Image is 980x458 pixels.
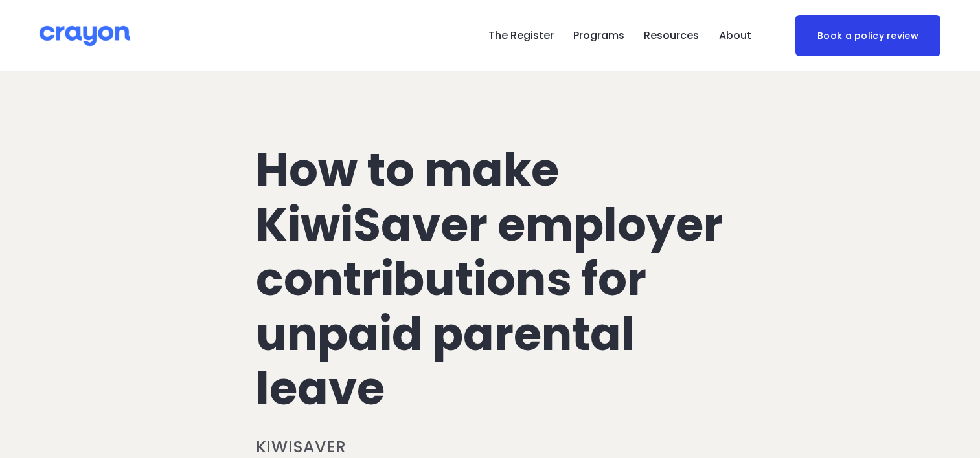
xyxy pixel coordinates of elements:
[644,27,699,45] span: Resources
[573,27,624,45] span: Programs
[40,25,130,47] img: Crayon
[644,25,699,46] a: folder dropdown
[488,25,554,46] a: The Register
[256,435,347,458] a: KiwiSaver
[719,27,751,45] span: About
[573,25,624,46] a: folder dropdown
[256,143,725,417] h1: How to make KiwiSaver employer contributions for unpaid parental leave
[795,15,941,57] a: Book a policy review
[719,25,751,46] a: folder dropdown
